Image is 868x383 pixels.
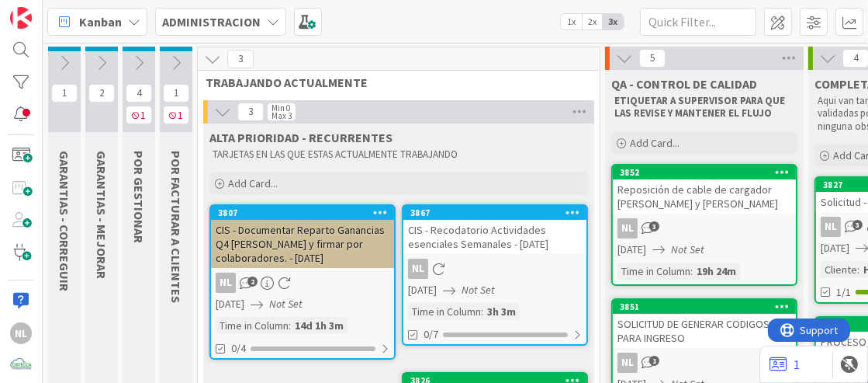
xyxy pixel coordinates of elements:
[613,300,796,348] div: 3851SOLICITUD DE GENERAR CODIGOS PARA INGRESO
[408,259,428,279] div: NL
[640,8,756,36] input: Quick Filter...
[271,104,290,112] div: Min 0
[10,354,32,376] img: avatar
[671,242,704,256] i: Not Set
[216,273,236,293] div: NL
[613,300,796,314] div: 3851
[216,296,244,312] span: [DATE]
[94,151,109,279] span: GARANTIAS - MEJORAR
[213,148,585,161] p: TARJETAS EN LAS QUE ESTAS ACTUALMENTE TRABAJANDO
[228,176,278,190] span: Add Card...
[462,283,495,297] i: Not Set
[403,206,586,220] div: 3867
[613,353,796,373] div: NL
[617,353,638,373] div: NL
[852,220,863,230] span: 3
[168,151,184,303] span: POR FACTURAR A CLIENTES
[211,206,394,220] div: 3807
[216,317,289,334] div: Time in Column
[769,355,800,374] a: 1
[33,2,71,21] span: Support
[614,94,787,120] strong: ETIQUETAR A SUPERVISOR PARA QUE LAS REVISE Y MANTENER EL FLUJO
[693,263,740,280] div: 19h 24m
[821,217,841,237] div: NL
[126,84,152,103] span: 4
[620,301,796,312] div: 3851
[88,84,115,103] span: 2
[237,103,264,121] span: 3
[403,206,586,254] div: 3867CIS - Recodatorio Actividades esenciales Semanales - [DATE]
[603,14,624,30] span: 3x
[424,326,438,343] span: 0/7
[10,322,32,344] div: NL
[211,206,394,268] div: 3807CIS - Documentar Reparto Ganancias Q4 [PERSON_NAME] y firmar por colaboradores. - [DATE]
[617,242,646,258] span: [DATE]
[271,112,292,120] div: Max 3
[131,151,147,243] span: POR GESTIONAR
[617,263,690,280] div: Time in Column
[51,84,78,103] span: 1
[410,207,586,218] div: 3867
[836,284,851,301] span: 1/1
[10,7,32,29] img: Visit kanbanzone.com
[582,14,603,30] span: 2x
[162,14,261,30] b: ADMINISTRACION
[408,282,437,298] span: [DATE]
[620,167,796,178] div: 3852
[209,130,393,145] span: ALTA PRIORIDAD - RECURRENTES
[483,303,520,320] div: 3h 3m
[218,207,394,218] div: 3807
[613,165,796,214] div: 3852Reposición de cable de cargador [PERSON_NAME] y [PERSON_NAME]
[857,261,859,278] span: :
[247,277,258,287] span: 2
[613,218,796,239] div: NL
[561,14,582,30] span: 1x
[163,84,189,103] span: 1
[821,240,849,256] span: [DATE]
[291,317,348,334] div: 14d 1h 3m
[690,263,693,280] span: :
[269,297,303,311] i: Not Set
[649,356,659,366] span: 1
[163,106,189,124] span: 1
[613,179,796,214] div: Reposición de cable de cargador [PERSON_NAME] y [PERSON_NAME]
[403,259,586,279] div: NL
[639,49,666,68] span: 5
[617,218,638,239] div: NL
[481,303,483,320] span: :
[821,261,857,278] div: Cliente
[630,136,680,150] span: Add Card...
[227,50,254,68] span: 3
[211,220,394,268] div: CIS - Documentar Reparto Ganancias Q4 [PERSON_NAME] y firmar por colaboradores. - [DATE]
[649,221,659,232] span: 3
[79,12,122,31] span: Kanban
[231,340,246,357] span: 0/4
[126,106,152,124] span: 1
[289,317,291,334] span: :
[611,76,757,92] span: QA - CONTROL DE CALIDAD
[57,151,72,291] span: GARANTIAS - CORREGUIR
[613,314,796,348] div: SOLICITUD DE GENERAR CODIGOS PARA INGRESO
[408,303,481,320] div: Time in Column
[403,220,586,254] div: CIS - Recodatorio Actividades esenciales Semanales - [DATE]
[613,165,796,179] div: 3852
[206,75,580,90] span: TRABAJANDO ACTUALMENTE
[211,273,394,293] div: NL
